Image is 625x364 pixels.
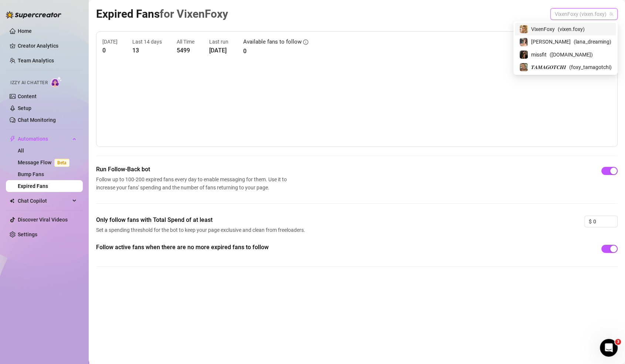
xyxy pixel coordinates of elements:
span: ( foxy_tamagotchi ) [569,63,612,71]
a: Home [18,28,32,34]
span: ( [DOMAIN_NAME] ) [550,51,593,59]
span: thunderbolt [10,136,16,142]
a: Bump Fans [18,171,44,177]
img: missfit [520,51,528,59]
span: for VixenFoxy [160,7,228,20]
a: Message FlowBeta [18,159,72,165]
span: team [609,12,614,16]
span: Set a spending threshold for the bot to keep your page exclusive and clean from freeloaders. [96,226,308,234]
span: Automations [18,133,70,145]
span: VixenFoxy (vixen.foxy) [555,8,613,20]
span: ( vixen.foxy ) [558,25,585,33]
input: 0.00 [593,216,617,227]
span: Only follow fans with Total Spend of at least [96,216,308,224]
span: info-circle [303,40,308,45]
span: Follow up to 100-200 expired fans every day to enable messaging for them. Use it to increase your... [96,175,290,192]
img: Chat Copilot [10,198,14,203]
span: missfit [531,51,547,59]
span: [PERSON_NAME] [531,38,571,46]
span: 3 [615,339,621,345]
article: Last run [209,38,228,46]
article: 13 [132,46,162,55]
span: Run Follow-Back bot [96,165,290,174]
span: Beta [54,159,69,167]
a: Content [18,93,37,99]
article: All Time [177,38,194,46]
article: 5499 [177,46,194,55]
article: Available fans to follow [243,38,302,47]
article: [DATE] [102,38,118,46]
span: Follow active fans when there are no more expired fans to follow [96,243,308,252]
a: Chat Monitoring [18,117,56,123]
article: Expired Fans [96,5,228,23]
span: 𝑻𝑨𝑴𝑨𝑮𝑶𝑻𝑪𝑯𝑰 [531,63,566,71]
span: Izzy AI Chatter [10,79,48,86]
iframe: Intercom live chat [600,339,618,357]
article: Last 14 days [132,38,162,46]
img: Lana [520,38,528,46]
span: Chat Copilot [18,195,70,207]
a: Settings [18,231,37,237]
a: Setup [18,105,31,111]
a: Team Analytics [18,58,54,63]
img: AI Chatter [51,76,62,87]
img: VixenFoxy [520,25,528,33]
a: Creator Analytics [18,40,77,52]
article: 0 [243,47,308,56]
a: All [18,148,24,154]
img: 𝑻𝑨𝑴𝑨𝑮𝑶𝑻𝑪𝑯𝑰 [520,63,528,71]
img: logo-BBDzfeDw.svg [6,11,61,18]
article: [DATE] [209,46,228,55]
article: 0 [102,46,118,55]
a: Discover Viral Videos [18,217,68,223]
span: ( lana_dreaming ) [574,38,611,46]
a: Expired Fans [18,183,48,189]
span: VixenFoxy [531,25,555,33]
